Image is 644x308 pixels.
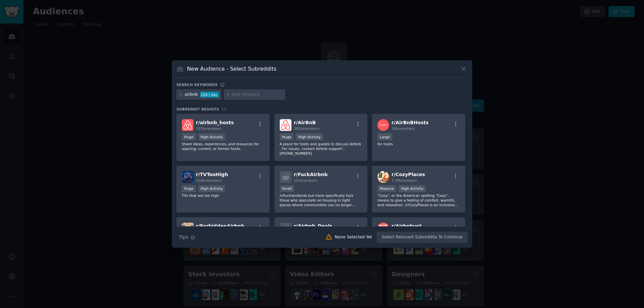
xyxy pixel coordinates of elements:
span: 153 members [294,178,317,182]
img: TVTooHigh [182,171,194,183]
span: r/ airbnb_hosts [196,120,234,125]
span: Subreddit Results [176,107,219,111]
div: High Activity [296,133,323,140]
span: r/ Airbnb_Deals [294,223,332,229]
div: airbnb [185,92,198,98]
span: 7.2M members [391,178,417,182]
span: 382k members [294,127,319,131]
button: Tips [176,231,198,243]
h3: Search keywords [176,82,218,87]
div: Massive [377,185,396,192]
p: "Cosy", or the American spelling "Cozy", means to give a feeling of comfort, warmth, and relaxati... [377,193,460,207]
img: airbnb_hosts [182,119,194,131]
div: High Activity [198,133,225,140]
div: Huge [280,133,294,140]
div: 228 / day [200,92,219,98]
img: Airbnbust [377,223,389,234]
p: for hosts [377,142,460,146]
img: CozyPlaces [377,171,389,183]
input: New Keyword [232,92,283,98]
span: r/ Airbnbust [391,223,422,229]
h3: New Audience - Select Subreddits [187,65,276,72]
p: Share ideas, experiences, and resources for aspiring, current, or former hosts. [182,142,264,151]
div: Small [280,185,294,192]
span: 319k members [196,178,221,182]
div: Huge [182,185,196,192]
img: ForbiddenAirbnb [182,223,194,234]
img: AirBnB [280,119,291,131]
span: r/ AirBnBHosts [391,120,429,125]
span: 20 [221,107,226,111]
div: High Activity [398,185,426,192]
p: A place for hosts and guests to discuss Airbnb . For issues, contact Airbnb support : [PHONE_NUMBER] [280,142,362,156]
span: r/ ForbiddenAirbnb [196,223,244,229]
p: TVs that are too high [182,193,264,198]
p: /r/fucklandlords but more specifically fuck those who speculate on housing in tight places where ... [280,193,362,207]
div: High Activity [198,185,225,192]
div: None Selected Yet [335,234,372,240]
span: r/ TVTooHigh [196,172,228,177]
span: r/ CozyPlaces [391,172,425,177]
span: 107k members [196,127,221,131]
span: r/ FuckAirbnb [294,172,328,177]
span: Tips [179,234,188,241]
div: Huge [182,133,196,140]
div: Large [377,133,392,140]
img: AirBnBHosts [377,119,389,131]
span: 18k members [391,127,415,131]
span: r/ AirBnB [294,120,316,125]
